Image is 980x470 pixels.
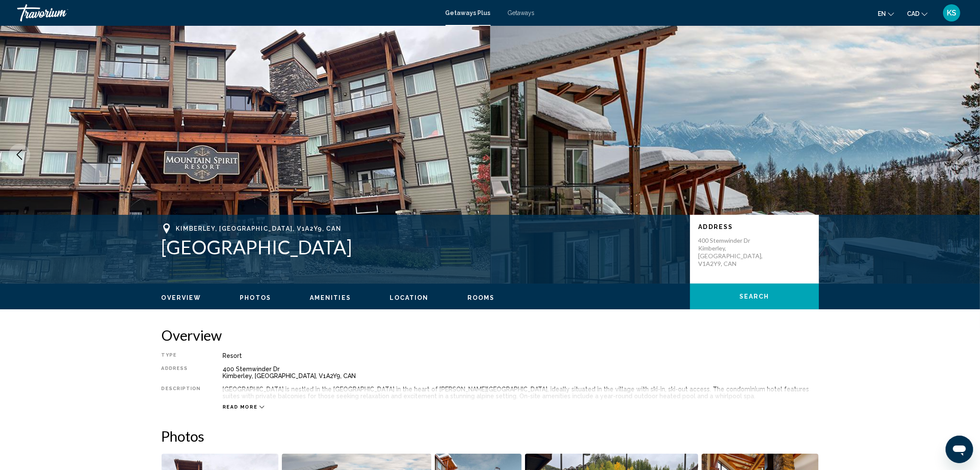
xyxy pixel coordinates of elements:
[162,236,681,258] h1: [GEOGRAPHIC_DATA]
[223,404,265,410] button: Read more
[223,366,819,379] div: 400 Stemwinder Dr Kimberley, [GEOGRAPHIC_DATA], V1A2Y9, CAN
[446,9,491,16] a: Getaways Plus
[878,7,894,20] button: Change language
[240,294,271,302] button: Photos
[162,294,201,302] button: Overview
[467,294,495,302] button: Rooms
[947,9,956,17] span: KS
[699,223,810,230] p: Address
[162,352,201,359] div: Type
[162,327,819,344] h2: Overview
[907,7,928,20] button: Change currency
[162,366,201,379] div: Address
[223,386,819,400] div: [GEOGRAPHIC_DATA] is nestled in the [GEOGRAPHIC_DATA] in the heart of [PERSON_NAME][GEOGRAPHIC_DA...
[162,294,201,301] span: Overview
[390,294,429,302] button: Location
[946,436,973,463] iframe: Button to launch messaging window
[176,225,342,232] span: Kimberley, [GEOGRAPHIC_DATA], V1A2Y9, CAN
[950,144,971,165] button: Next image
[162,386,201,400] div: Description
[940,4,963,22] button: User Menu
[240,294,271,301] span: Photos
[162,427,819,445] h2: Photos
[223,404,258,410] span: Read more
[17,4,437,21] a: Travorium
[508,9,535,16] a: Getaways
[467,294,495,301] span: Rooms
[690,284,819,309] button: Search
[310,294,351,302] button: Amenities
[878,10,886,17] span: en
[699,237,767,268] p: 400 Stemwinder Dr Kimberley, [GEOGRAPHIC_DATA], V1A2Y9, CAN
[390,294,429,301] span: Location
[223,352,819,359] div: Resort
[9,144,30,165] button: Previous image
[907,10,919,17] span: CAD
[739,293,769,300] span: Search
[310,294,351,301] span: Amenities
